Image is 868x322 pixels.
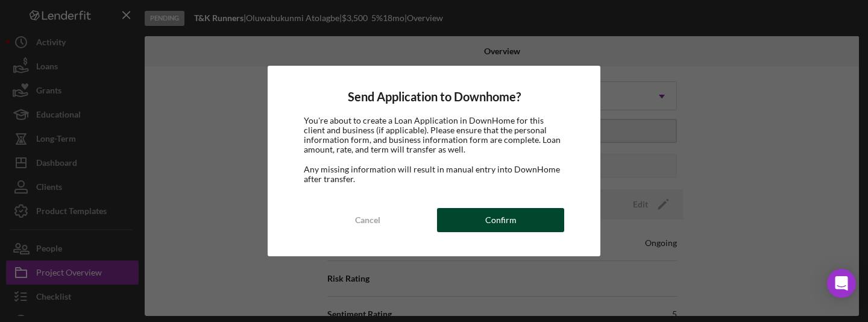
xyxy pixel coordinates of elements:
span: Any missing information will result in manual entry into DownHome after transfer. [304,164,560,184]
div: Open Intercom Messenger [827,269,856,298]
span: You're about to create a Loan Application in DownHome for this client and business (if applicable... [304,115,561,154]
div: Confirm [485,208,517,232]
div: Cancel [355,208,380,232]
h4: Send Application to Downhome? [304,90,564,104]
button: Confirm [437,208,564,232]
button: Cancel [304,208,431,232]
